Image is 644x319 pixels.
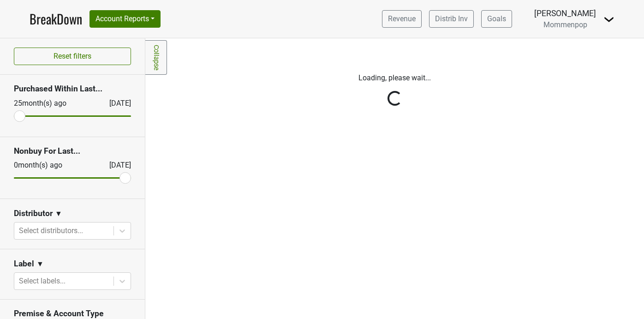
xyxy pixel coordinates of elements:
[152,72,637,84] p: Loading, please wait...
[89,10,161,28] button: Account Reports
[481,10,512,28] a: Goals
[603,14,614,25] img: Dropdown Menu
[543,20,587,29] span: Mommenpop
[382,10,422,28] a: Revenue
[30,9,82,29] a: BreakDown
[534,7,596,19] div: [PERSON_NAME]
[429,10,474,28] a: Distrib Inv
[145,40,167,75] a: Collapse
